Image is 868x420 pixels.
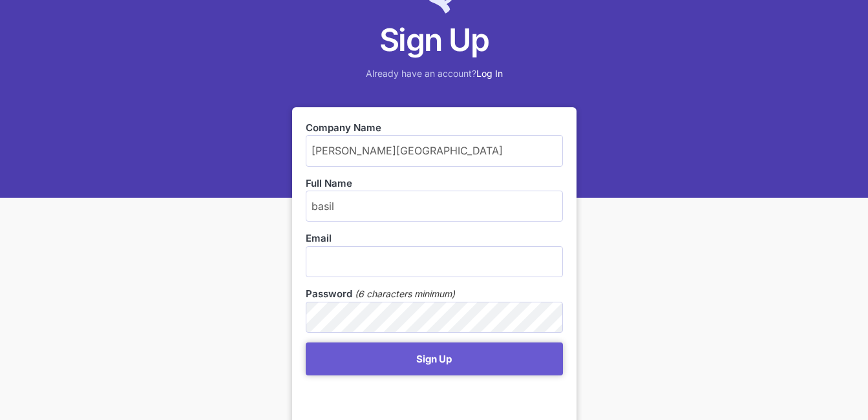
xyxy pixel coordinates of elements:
em: (6 characters minimum) [355,287,455,301]
label: Full Name [306,176,563,191]
label: Email [306,231,563,246]
a: Log In [476,68,503,79]
button: Sign Up [306,342,563,375]
label: Company Name [306,121,563,135]
iframe: Drift Widget Chat Controller [803,355,852,404]
label: Password [306,287,352,301]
